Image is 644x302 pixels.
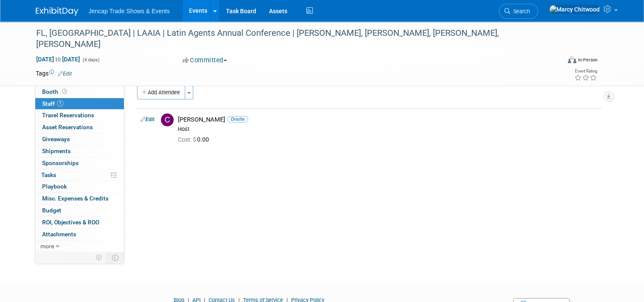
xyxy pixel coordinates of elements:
[35,122,124,133] a: Asset Reservations
[35,193,124,204] a: Misc. Expenses & Credits
[42,183,67,190] span: Playbook
[140,116,155,122] a: Edit
[58,71,72,77] a: Edit
[178,126,598,133] div: Host
[499,4,538,19] a: Search
[36,55,80,63] span: [DATE] [DATE]
[35,217,124,228] a: ROI, Objectives & ROO
[41,171,56,178] span: Tasks
[178,136,197,143] span: Cost: $
[33,26,550,52] div: FL, [GEOGRAPHIC_DATA] | LAAIA | Latin Agents Annual Conference | [PERSON_NAME], [PERSON_NAME], [P...
[578,57,598,63] div: In-Person
[54,56,62,63] span: to
[515,55,598,68] div: Event Format
[180,56,230,65] button: Committed
[42,124,93,131] span: Asset Reservations
[161,113,174,126] img: C.jpg
[42,88,69,95] span: Booth
[510,8,530,15] span: Search
[574,69,597,73] div: Event Rating
[35,241,124,252] a: more
[42,231,76,238] span: Attachments
[137,86,185,99] button: Add Attendee
[35,229,124,240] a: Attachments
[35,169,124,181] a: Tasks
[36,7,78,16] img: ExhibitDay
[178,116,598,124] div: [PERSON_NAME]
[40,243,54,250] span: more
[42,207,61,214] span: Budget
[42,112,94,119] span: Travel Reservations
[35,181,124,192] a: Playbook
[42,195,109,202] span: Misc. Expenses & Credits
[35,134,124,145] a: Giveaways
[549,5,600,14] img: Marcy Chitwood
[35,110,124,121] a: Travel Reservations
[42,148,71,154] span: Shipments
[89,8,170,15] span: Jencap Trade Shows & Events
[42,160,79,166] span: Sponsorships
[35,205,124,216] a: Budget
[35,157,124,169] a: Sponsorships
[92,252,107,263] td: Personalize Event Tab Strip
[35,86,124,98] a: Booth
[60,88,69,95] span: Booth not reserved yet
[36,69,72,78] td: Tags
[178,136,212,143] span: 0.00
[42,100,63,107] span: Staff
[35,145,124,157] a: Shipments
[57,100,63,107] span: 1
[227,116,248,122] span: Onsite
[42,219,99,226] span: ROI, Objectives & ROO
[568,56,576,63] img: Format-Inperson.png
[82,57,100,63] span: (4 days)
[35,98,124,110] a: Staff1
[42,136,70,142] span: Giveaways
[107,252,124,263] td: Toggle Event Tabs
